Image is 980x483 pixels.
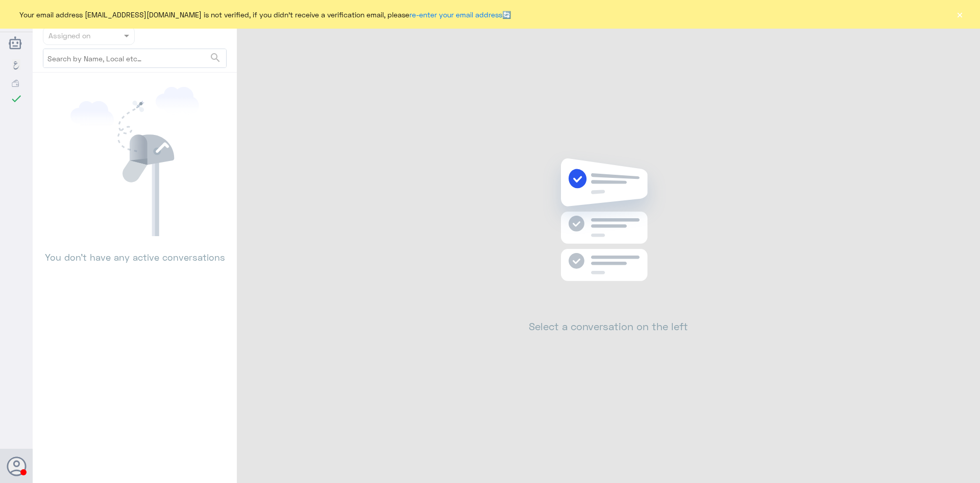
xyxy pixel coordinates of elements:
[43,236,227,264] p: You don’t have any active conversations
[409,10,502,19] a: re-enter your email address
[19,9,511,20] span: Your email address [EMAIL_ADDRESS][DOMAIN_NAME] is not verified, if you didn't receive a verifica...
[209,50,222,66] button: search
[209,52,222,64] span: search
[7,456,26,476] button: Avatar
[529,320,688,332] h2: Select a conversation on the left
[954,9,965,19] button: ×
[10,93,22,105] i: check
[43,49,226,67] input: Search by Name, Local etc…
